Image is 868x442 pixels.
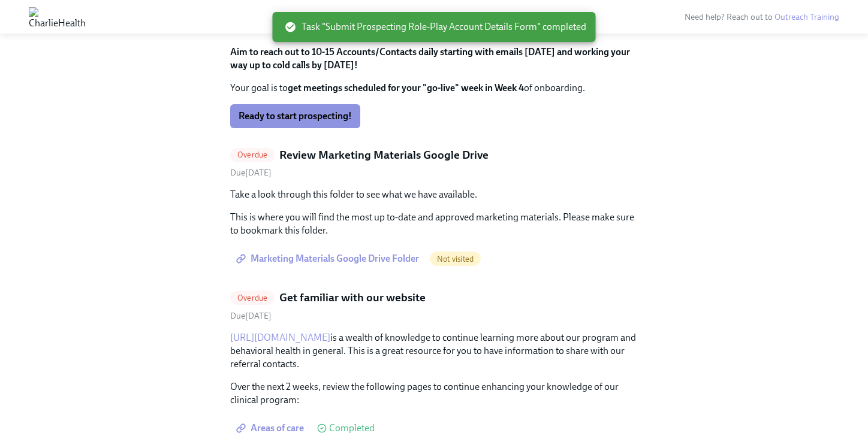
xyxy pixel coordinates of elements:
[230,150,275,159] span: Overdue
[230,188,638,201] p: Take a look through this folder to see what we have available.
[230,168,272,178] span: Sunday, August 31st 2025, 10:00 am
[230,332,330,343] a: [URL][DOMAIN_NAME]
[239,253,419,265] span: Marketing Materials Google Drive Folder
[230,104,360,128] button: Ready to start prospecting!
[230,416,312,440] a: Areas of care
[230,293,275,302] span: Overdue
[774,12,839,22] a: Outreach Training
[230,147,638,179] a: OverdueReview Marketing Materials Google DriveDue[DATE]
[430,255,481,264] span: Not visited
[685,12,839,22] span: Need help? Reach out to
[285,20,586,34] span: Task "Submit Prospecting Role-Play Account Details Form" completed
[230,81,638,95] p: Your goal is to of onboarding.
[230,311,272,321] span: Thursday, September 4th 2025, 10:00 am
[279,147,489,163] h5: Review Marketing Materials Google Drive
[230,380,638,407] p: Over the next 2 weeks, review the following pages to continue enhancing your knowledge of our cli...
[279,290,426,305] h5: Get familiar with our website
[239,110,352,122] span: Ready to start prospecting!
[239,422,304,434] span: Areas of care
[29,7,86,26] img: CharlieHealth
[230,290,638,322] a: OverdueGet familiar with our websiteDue[DATE]
[230,46,630,71] strong: Aim to reach out to 10-15 Accounts/Contacts daily starting with emails [DATE] and working your wa...
[329,423,375,433] span: Completed
[230,211,638,237] p: This is where you will find the most up to-date and approved marketing materials. Please make sur...
[230,331,638,371] p: is a wealth of knowledge to continue learning more about our program and behavioral health in gen...
[288,82,524,93] strong: get meetings scheduled for your "go-live" week in Week 4
[230,247,427,271] a: Marketing Materials Google Drive Folder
